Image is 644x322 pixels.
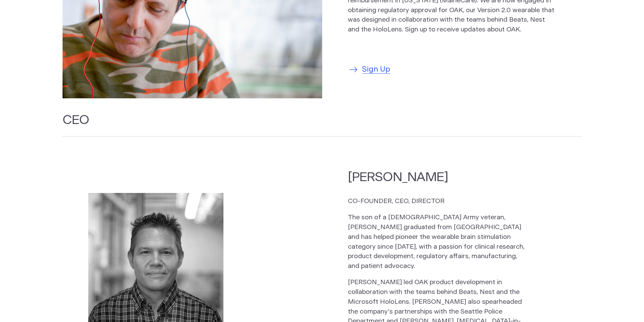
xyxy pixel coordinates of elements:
[362,64,390,75] span: Sign Up
[348,169,530,186] h2: [PERSON_NAME]
[348,64,390,75] a: Sign Up
[63,112,582,137] h2: CEO
[348,197,530,206] p: CO-FOUNDER, CEO, DIRECTOR
[348,213,530,271] p: The son of a [DEMOGRAPHIC_DATA] Army veteran, [PERSON_NAME] graduated from [GEOGRAPHIC_DATA] and ...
